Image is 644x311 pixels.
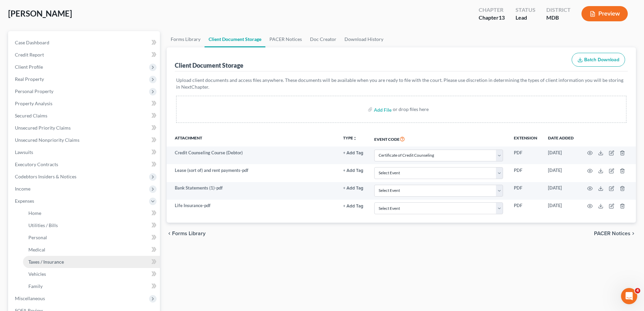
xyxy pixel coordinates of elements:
[594,231,636,236] button: PACER Notices chevron_right
[499,14,505,21] span: 13
[15,198,34,204] span: Expenses
[23,219,160,231] a: Utilities / Bills
[479,14,505,22] div: Chapter
[543,131,579,147] th: Date added
[15,64,43,70] span: Client Profile
[28,235,47,240] span: Personal
[28,259,64,265] span: Taxes / Insurance
[9,158,160,171] a: Executory Contracts
[15,88,53,94] span: Personal Property
[9,49,160,61] a: Credit Report
[15,113,47,118] span: Secured Claims
[343,186,363,191] button: + Add Tag
[572,53,625,67] button: Batch Download
[15,295,45,301] span: Miscellaneous
[167,231,206,236] button: chevron_left Forms Library
[15,101,52,106] span: Property Analysis
[508,200,543,217] td: PDF
[9,122,160,134] a: Unsecured Priority Claims
[9,146,160,158] a: Lawsuits
[15,174,76,179] span: Codebtors Insiders & Notices
[343,185,363,191] a: + Add Tag
[581,6,628,21] button: Preview
[543,182,579,200] td: [DATE]
[543,147,579,164] td: [DATE]
[543,200,579,217] td: [DATE]
[621,288,637,304] iframe: Intercom live chat
[516,6,535,14] div: Status
[167,200,338,217] td: Life Insurance-pdf
[167,31,205,47] a: Forms Library
[28,247,45,252] span: Medical
[175,61,243,69] div: Client Document Storage
[205,31,265,47] a: Client Document Storage
[28,283,43,289] span: Family
[28,271,46,277] span: Vehicles
[546,14,571,22] div: MDB
[343,136,357,140] button: TYPEunfold_more
[15,125,71,131] span: Unsecured Priority Claims
[546,6,571,14] div: District
[508,164,543,182] td: PDF
[9,97,160,110] a: Property Analysis
[15,149,33,155] span: Lawsuits
[9,134,160,146] a: Unsecured Nonpriority Claims
[369,131,508,147] th: Event Code
[23,268,160,280] a: Vehicles
[508,147,543,164] td: PDF
[340,31,387,47] a: Download History
[508,131,543,147] th: Extension
[265,31,306,47] a: PACER Notices
[343,167,363,174] a: + Add Tag
[167,147,338,164] td: Credit Counseling Course (Debtor)
[630,231,636,236] i: chevron_right
[393,106,429,113] div: or drop files here
[508,182,543,200] td: PDF
[9,110,160,122] a: Secured Claims
[167,182,338,200] td: Bank Statements (1)-pdf
[9,37,160,49] a: Case Dashboard
[167,164,338,182] td: Lease (sort of) and rent payments-pdf
[594,231,630,236] span: PACER Notices
[23,280,160,292] a: Family
[343,204,363,208] button: + Add Tag
[584,57,619,63] span: Batch Download
[343,202,363,209] a: + Add Tag
[635,288,640,293] span: 4
[23,207,160,219] a: Home
[15,52,44,58] span: Credit Report
[343,169,363,173] button: + Add Tag
[306,31,340,47] a: Doc Creator
[15,137,79,143] span: Unsecured Nonpriority Claims
[15,40,49,45] span: Case Dashboard
[23,256,160,268] a: Taxes / Insurance
[23,231,160,244] a: Personal
[343,150,363,156] a: + Add Tag
[28,222,58,228] span: Utilities / Bills
[23,244,160,256] a: Medical
[353,136,357,140] i: unfold_more
[516,14,535,22] div: Lead
[479,6,505,14] div: Chapter
[172,231,206,236] span: Forms Library
[15,76,44,82] span: Real Property
[543,164,579,182] td: [DATE]
[15,186,30,192] span: Income
[28,210,41,216] span: Home
[8,8,72,18] span: [PERSON_NAME]
[15,161,58,167] span: Executory Contracts
[167,231,172,236] i: chevron_left
[176,77,626,90] p: Upload client documents and access files anywhere. These documents will be available when you are...
[343,151,363,155] button: + Add Tag
[167,131,338,147] th: Attachment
